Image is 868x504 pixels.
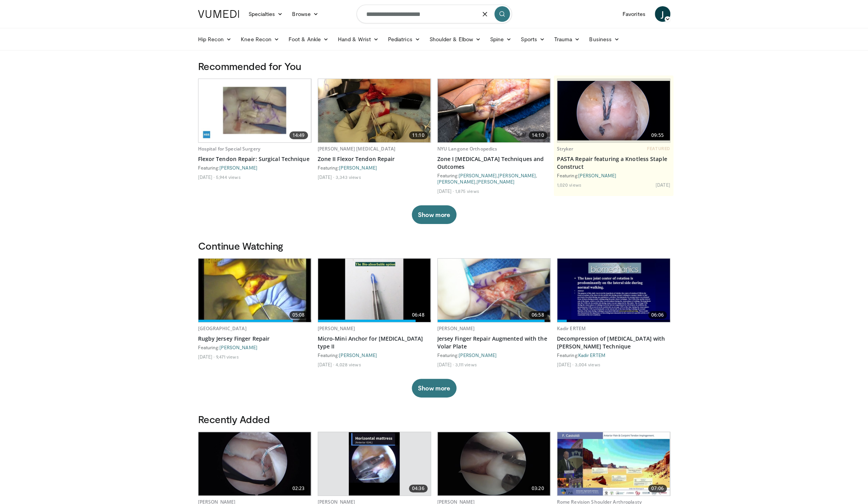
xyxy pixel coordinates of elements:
[318,432,431,495] a: 04:36
[477,179,515,184] a: [PERSON_NAME]
[198,79,311,142] img: d350dd8b-a22b-49c4-91f1-5aa4e7bdd2b0.620x360_q85_upscale.jpg
[349,432,400,495] img: cd449402-123d-47f7-b112-52d159f17939.620x360_q85_upscale.jpg
[198,413,670,425] h3: Recently Added
[318,259,431,322] img: eolv1L8ZdYrFVOcH4xMDoxOjBkMTt9RT.620x360_q85_upscale.jpg
[557,325,586,332] a: Kadir ERTEM
[438,79,550,142] a: 14:10
[437,188,454,194] li: [DATE]
[557,145,574,152] a: Stryker
[557,81,670,140] img: 84acc7eb-cb93-455a-a344-5c35427a46c1.png.620x360_q85_upscale.png
[437,155,551,171] a: Zone I [MEDICAL_DATA] Techniques and Outcomes
[438,432,550,495] img: 2649116b-05f8-405c-a48f-a284a947b030.620x360_q85_upscale.jpg
[318,352,431,358] div: Featuring:
[198,353,215,360] li: [DATE]
[498,173,536,178] a: [PERSON_NAME]
[409,131,428,139] span: 11:10
[318,361,334,367] li: [DATE]
[648,131,667,139] span: 09:55
[198,335,311,343] a: Rugby Jersey Finger Repair
[318,259,431,322] a: 06:48
[198,432,311,495] img: 926032fc-011e-4e04-90f2-afa899d7eae5.620x360_q85_upscale.jpg
[287,6,323,22] a: Browse
[289,311,308,319] span: 05:08
[529,131,547,139] span: 14:10
[438,432,550,495] a: 03:20
[318,79,431,142] img: 4a5541cc-58ee-430b-b753-27ac90f79c92.620x360_q85_upscale.jpg
[318,325,355,332] a: [PERSON_NAME]
[318,335,431,350] a: Micro-Mini Anchor for [MEDICAL_DATA] type II
[198,259,311,322] a: 05:08
[529,311,547,319] span: 06:58
[219,165,257,170] a: [PERSON_NAME]
[198,240,670,252] h3: Continue Watching
[437,179,475,184] a: [PERSON_NAME]
[198,164,311,171] div: Featuring:
[455,361,477,367] li: 3,111 views
[485,31,516,47] a: Spine
[198,10,239,18] img: VuMedi Logo
[198,325,247,332] a: [GEOGRAPHIC_DATA]
[357,5,512,23] input: Search topics, interventions
[459,173,497,178] a: [PERSON_NAME]
[339,352,377,358] a: [PERSON_NAME]
[557,172,670,178] div: Featuring:
[219,345,257,350] a: [PERSON_NAME]
[216,174,240,180] li: 5,944 views
[438,259,550,322] a: 06:58
[383,31,425,47] a: Pediatrics
[318,164,431,171] div: Featuring:
[557,432,670,495] img: 8037028b-5014-4d38-9a8c-71d966c81743.620x360_q85_upscale.jpg
[318,174,334,180] li: [DATE]
[437,325,475,332] a: [PERSON_NAME]
[437,145,497,152] a: NYU Langone Orthopedics
[655,6,670,22] a: J
[438,259,550,322] img: 839c095f-e0ff-46ec-b31f-e8530dbbabe8.jpeg.620x360_q85_upscale.jpg
[557,182,581,188] li: 1,020 views
[557,335,670,350] a: Decompression of [MEDICAL_DATA] with [PERSON_NAME] Technique
[648,311,667,319] span: 06:06
[284,31,333,47] a: Foot & Ankle
[516,31,550,47] a: Sports
[412,379,456,397] button: Show more
[335,361,361,367] li: 4,028 views
[318,145,395,152] a: [PERSON_NAME] [MEDICAL_DATA]
[557,432,670,495] a: 07:06
[557,79,670,142] a: 09:55
[409,311,428,319] span: 06:48
[198,79,311,142] a: 14:49
[289,485,308,492] span: 02:23
[198,155,311,163] a: Flexor Tendon Repair: Surgical Technique
[339,165,377,170] a: [PERSON_NAME]
[333,31,383,47] a: Hand & Wrist
[578,352,605,358] a: Kadir ERTEM
[198,432,311,495] a: 02:23
[437,172,551,185] div: Featuring: , , ,
[198,259,311,322] img: 8c27fefa-cd62-4f8e-93ff-934928e829ee.620x360_q85_upscale.jpg
[318,79,431,142] a: 11:10
[550,31,585,47] a: Trauma
[455,188,479,194] li: 1,875 views
[198,174,215,180] li: [DATE]
[437,361,454,367] li: [DATE]
[618,6,650,22] a: Favorites
[557,259,670,322] img: XzOTlMlQSGUnbGTX4xMDoxOm1xO1xPzH.620x360_q85_upscale.jpg
[198,145,260,152] a: Hospital for Special Surgery
[557,361,574,367] li: [DATE]
[557,352,670,358] div: Featuring:
[318,155,431,163] a: Zone II Flexor Tendon Repair
[425,31,485,47] a: Shoulder & Elbow
[574,361,600,367] li: 3,004 views
[437,352,551,358] div: Featuring:
[656,182,670,188] li: [DATE]
[557,155,670,171] a: PASTA Repair featuring a Knotless Staple Construct
[557,259,670,322] a: 06:06
[584,31,624,47] a: Business
[289,131,308,139] span: 14:49
[412,205,456,224] button: Show more
[648,485,667,492] span: 07:06
[198,60,670,72] h3: Recommended for You
[236,31,284,47] a: Knee Recon
[647,146,670,151] span: FEATURED
[438,79,550,142] img: f1854b42-a859-482d-96ae-f253fd72248e.jpeg.620x360_q85_upscale.jpg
